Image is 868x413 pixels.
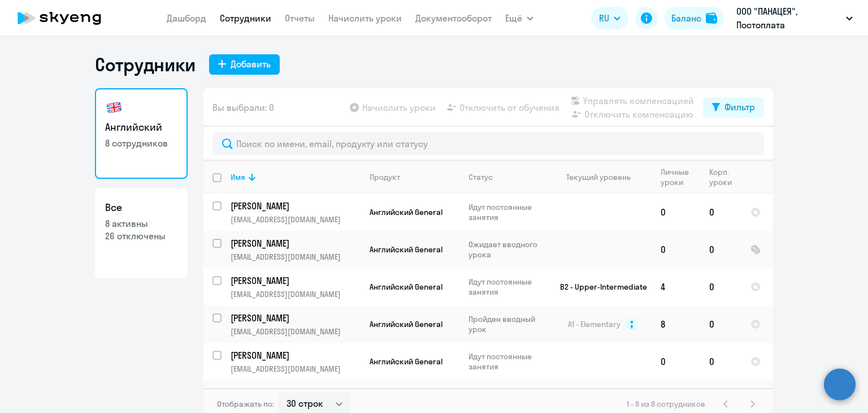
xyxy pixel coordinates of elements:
[566,172,631,182] div: Текущий уровень
[231,349,360,362] a: [PERSON_NAME]
[555,172,651,182] div: Текущий уровень
[212,101,274,114] span: Вы выбрали: 0
[231,57,271,71] div: Добавить
[468,172,493,182] div: Статус
[231,312,358,324] p: [PERSON_NAME]
[105,98,123,117] img: english
[468,351,546,372] p: Идут постоянные занятия
[370,282,442,292] span: Английский General
[627,399,705,409] span: 1 - 8 из 8 сотрудников
[546,268,652,306] td: B2 - Upper-Intermediate
[231,200,358,212] p: [PERSON_NAME]
[370,172,400,182] div: Продукт
[105,120,177,135] h3: Английский
[652,306,700,343] td: 8
[328,12,402,24] a: Начислить уроки
[661,167,700,187] div: Личные уроки
[285,12,315,24] a: Отчеты
[661,167,692,187] div: Личные уроки
[231,172,245,182] div: Имя
[209,54,280,75] button: Добавить
[665,7,724,29] button: Балансbalance
[700,306,741,343] td: 0
[468,277,546,297] p: Идут постоянные занятия
[231,252,360,262] p: [EMAIL_ADDRESS][DOMAIN_NAME]
[105,217,177,230] p: 8 активны
[231,237,358,249] p: [PERSON_NAME]
[231,274,358,287] p: [PERSON_NAME]
[167,12,206,24] a: Дашборд
[468,239,546,260] p: Ожидает вводного урока
[370,207,442,217] span: Английский General
[217,399,274,409] span: Отображать по:
[95,53,196,76] h1: Сотрудники
[709,167,741,187] div: Корп. уроки
[231,214,360,225] p: [EMAIL_ADDRESS][DOMAIN_NAME]
[415,12,492,24] a: Документооборот
[95,188,188,278] a: Все8 активны26 отключены
[231,237,360,249] a: [PERSON_NAME]
[231,386,360,399] a: [PERSON_NAME]
[468,202,546,222] p: Идут постоянные занятия
[700,193,741,231] td: 0
[652,231,700,268] td: 0
[700,343,741,380] td: 0
[370,172,459,182] div: Продукт
[468,314,546,334] p: Пройден вводный урок
[652,343,700,380] td: 0
[231,172,360,182] div: Имя
[231,349,358,362] p: [PERSON_NAME]
[709,167,734,187] div: Корп. уроки
[700,268,741,306] td: 0
[652,193,700,231] td: 0
[231,326,360,337] p: [EMAIL_ADDRESS][DOMAIN_NAME]
[212,132,764,155] input: Поиск по имени, email, продукту или статусу
[468,172,546,182] div: Статус
[591,7,628,29] button: RU
[231,386,358,399] p: [PERSON_NAME]
[652,268,700,306] td: 4
[706,12,717,24] img: balance
[231,289,360,299] p: [EMAIL_ADDRESS][DOMAIN_NAME]
[105,230,177,242] p: 26 отключены
[568,319,620,329] span: A1 - Elementary
[370,356,442,367] span: Английский General
[724,100,755,114] div: Фильтр
[700,231,741,268] td: 0
[231,312,360,324] a: [PERSON_NAME]
[731,5,858,32] button: ООО "ПАНАЦЕЯ", Постоплата
[231,364,360,374] p: [EMAIL_ADDRESS][DOMAIN_NAME]
[505,11,522,25] span: Ещё
[370,319,442,329] span: Английский General
[703,97,764,118] button: Фильтр
[220,12,271,24] a: Сотрудники
[370,244,442,255] span: Английский General
[105,137,177,149] p: 8 сотрудников
[671,11,701,25] div: Баланс
[231,200,360,212] a: [PERSON_NAME]
[231,274,360,287] a: [PERSON_NAME]
[105,200,177,215] h3: Все
[736,5,841,32] p: ООО "ПАНАЦЕЯ", Постоплата
[505,7,533,29] button: Ещё
[599,11,609,25] span: RU
[95,88,188,179] a: Английский8 сотрудников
